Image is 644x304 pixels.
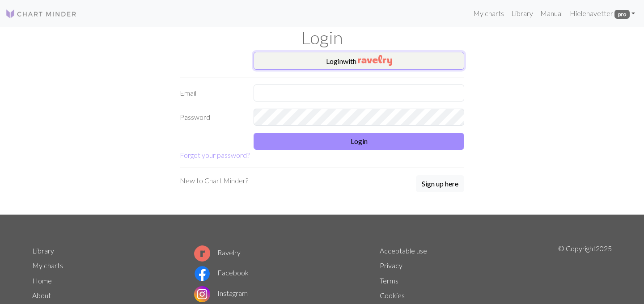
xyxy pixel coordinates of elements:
button: Loginwith [254,52,464,70]
a: Privacy [380,261,402,270]
button: Login [254,133,464,150]
a: Home [32,276,52,285]
a: Facebook [194,268,249,277]
h1: Login [27,27,617,48]
label: Password [174,109,248,126]
a: Library [32,246,54,255]
a: Ravelry [194,248,241,257]
a: Sign up here [416,175,464,193]
a: My charts [32,261,63,270]
a: My charts [470,4,508,22]
span: pro [614,10,630,19]
a: Manual [537,4,566,22]
a: Terms [380,276,398,285]
img: Instagram logo [194,286,210,302]
label: Email [174,84,248,101]
button: Sign up here [416,175,464,192]
a: About [32,291,51,300]
a: Library [508,4,537,22]
img: Ravelry logo [194,245,210,262]
img: Facebook logo [194,266,210,282]
a: Acceptable use [380,246,427,255]
a: Forgot your password? [180,151,250,159]
img: Ravelry [358,55,392,66]
a: Hielenavetter pro [566,4,639,22]
a: Cookies [380,291,405,300]
p: New to Chart Minder? [180,175,248,186]
img: Logo [5,8,77,19]
a: Instagram [194,289,248,297]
